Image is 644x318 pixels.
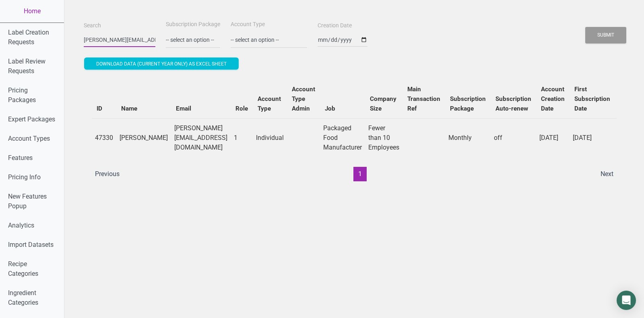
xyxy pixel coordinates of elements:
[171,118,231,157] td: [PERSON_NAME][EMAIL_ADDRESS][DOMAIN_NAME]
[235,105,248,112] b: Role
[491,118,536,157] td: off
[121,105,137,112] b: Name
[84,22,101,30] label: Search
[253,118,287,157] td: Individual
[231,118,253,157] td: 1
[320,118,365,157] td: Packaged Food Manufacturer
[570,118,615,157] td: [DATE]
[258,95,281,112] b: Account Type
[97,105,102,112] b: ID
[365,118,402,157] td: Fewer than 10 Employees
[407,86,440,112] b: Main Transaction Ref
[318,22,352,30] label: Creation Date
[96,61,227,67] span: Download data (current year only) as excel sheet
[574,86,610,112] b: First Subscription Date
[445,118,491,157] td: Monthly
[585,27,626,43] button: Submit
[353,167,367,181] button: 1
[92,118,116,157] td: 47330
[116,118,171,157] td: [PERSON_NAME]
[92,167,617,181] div: Page navigation example
[292,86,315,112] b: Account Type Admin
[84,57,239,70] button: Download data (current year only) as excel sheet
[84,72,625,189] div: Users
[231,21,265,29] label: Account Type
[450,95,486,112] b: Subscription Package
[325,105,335,112] b: Job
[536,118,570,157] td: [DATE]
[617,291,636,310] div: Open Intercom Messenger
[370,95,396,112] b: Company Size
[176,105,191,112] b: Email
[541,86,565,112] b: Account Creation Date
[495,95,531,112] b: Subscription Auto-renew
[166,21,220,29] label: Subscription Package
